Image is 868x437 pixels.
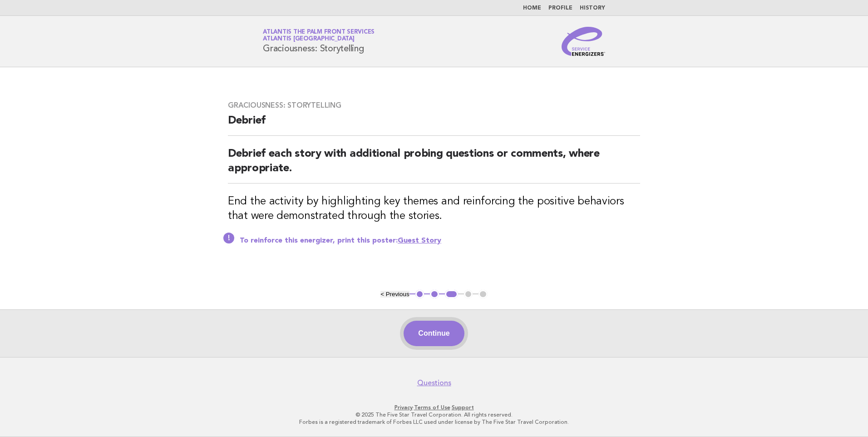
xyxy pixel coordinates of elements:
[415,290,424,299] button: 1
[580,5,605,11] a: History
[228,147,640,184] h2: Debrief each story with additional probing questions or comments, where appropriate.
[240,236,640,245] p: To reinforce this energizer, print this poster:
[395,404,413,411] a: Privacy
[263,30,375,53] h1: Graciousness: Storytelling
[414,404,450,411] a: Terms of Use
[156,404,712,411] p: · ·
[523,5,541,11] a: Home
[445,290,458,299] button: 3
[228,101,640,110] h3: Graciousness: Storytelling
[156,411,712,418] p: © 2025 The Five Star Travel Corporation. All rights reserved.
[380,291,409,298] button: < Previous
[156,418,712,426] p: Forbes is a registered trademark of Forbes LLC used under license by The Five Star Travel Corpora...
[228,114,640,136] h2: Debrief
[228,194,640,223] h3: End the activity by highlighting key themes and reinforcing the positive behaviors that were demo...
[404,321,464,346] button: Continue
[452,404,474,411] a: Support
[263,29,375,42] a: Atlantis The Palm Front ServicesAtlantis [GEOGRAPHIC_DATA]
[263,36,355,42] span: Atlantis [GEOGRAPHIC_DATA]
[548,5,572,11] a: Profile
[562,27,605,56] img: Service Energizers
[417,378,451,387] a: Questions
[430,290,439,299] button: 2
[398,237,441,244] a: Guest Story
